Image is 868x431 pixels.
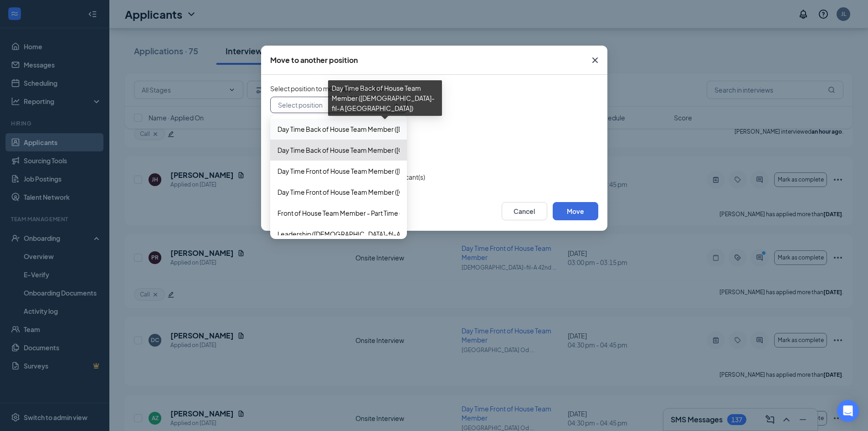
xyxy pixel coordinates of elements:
[502,202,547,220] button: Cancel
[277,145,465,155] span: Day Time Back of House Team Member ([GEOGRAPHIC_DATA])
[837,400,859,422] div: Open Intercom Messenger
[270,55,358,65] div: Move to another position
[583,46,607,75] button: Close
[277,229,470,239] span: Leadership ([DEMOGRAPHIC_DATA]-fil-A [GEOGRAPHIC_DATA])
[277,187,465,197] span: Day Time Front of House Team Member ([GEOGRAPHIC_DATA])
[553,202,598,220] button: Move
[270,128,598,137] span: Select stage to move applicant(s) to :
[277,166,553,176] span: Day Time Front of House Team Member ([DEMOGRAPHIC_DATA]-fil-A [GEOGRAPHIC_DATA])
[277,124,552,134] span: Day Time Back of House Team Member ([DEMOGRAPHIC_DATA]-fil-A [GEOGRAPHIC_DATA])
[590,55,601,66] svg: Cross
[277,208,469,218] span: Front of House Team Member - Part Time ([GEOGRAPHIC_DATA])
[270,84,598,93] span: Select position to move applicant(s) to :
[328,80,442,116] div: Day Time Back of House Team Member ([DEMOGRAPHIC_DATA]-fil-A [GEOGRAPHIC_DATA])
